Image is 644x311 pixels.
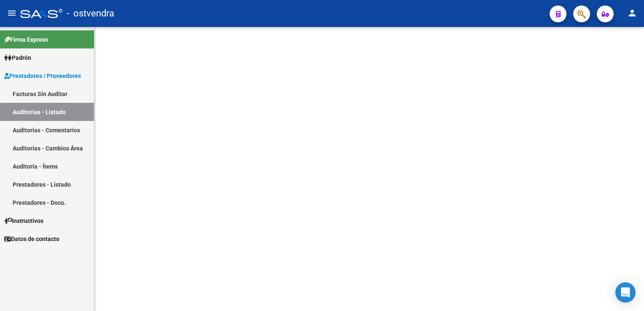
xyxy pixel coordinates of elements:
[7,8,17,18] mat-icon: menu
[4,71,81,80] span: Prestadores / Proveedores
[627,8,637,18] mat-icon: person
[67,4,114,23] span: - ostvendra
[4,216,43,225] span: Instructivos
[615,282,636,303] div: Open Intercom Messenger
[4,35,48,44] span: Firma Express
[4,53,31,62] span: Padrón
[4,234,59,244] span: Datos de contacto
